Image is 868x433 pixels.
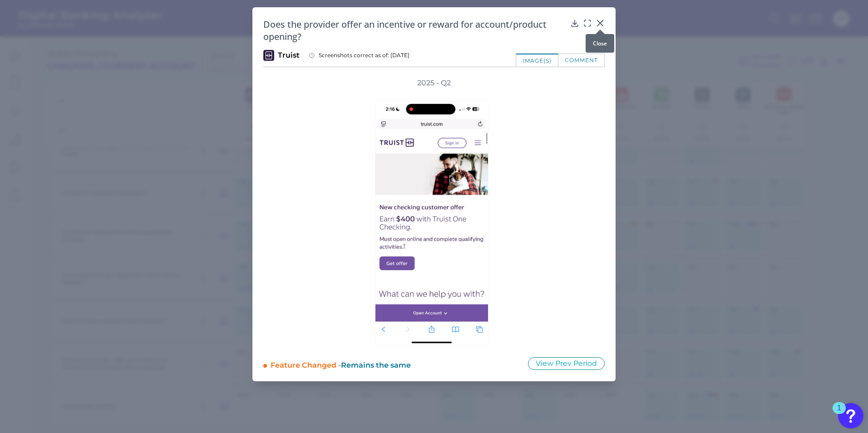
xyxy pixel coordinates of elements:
span: Screenshots correct as of: [DATE] [319,52,409,59]
img: Truist [263,50,274,61]
h3: 2025 - Q2 [417,78,451,88]
div: image(s) [516,54,558,67]
button: View Prev Period [528,357,605,370]
div: comment [558,54,605,67]
span: Remains the same [341,361,411,369]
span: Truist [278,50,300,60]
div: 1 [837,408,841,420]
div: Feature Changed - [271,357,516,370]
div: Close [586,34,614,53]
img: 3328-Truist-Mobile-Onboarding-RC-Q2-2025a.png [375,101,488,346]
button: Open Resource Center, 1 new notification [838,403,863,428]
h2: Does the provider offer an incentive or reward for account/product opening? [263,18,567,43]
